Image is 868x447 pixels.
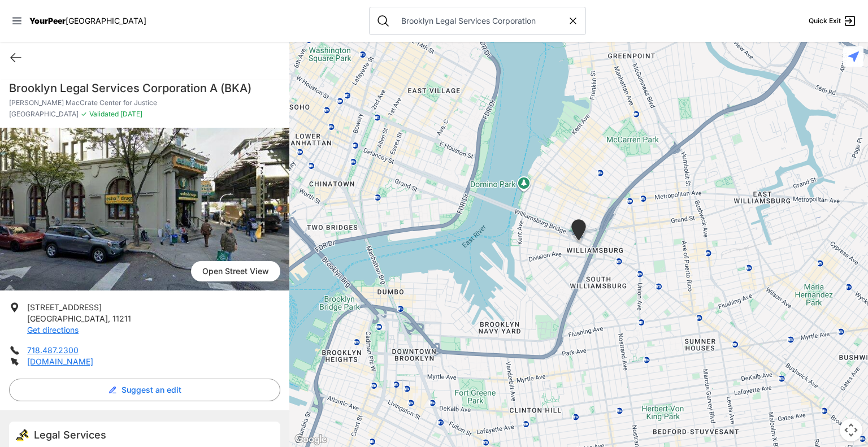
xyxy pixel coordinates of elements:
span: , [108,314,110,323]
img: Google [292,432,329,447]
input: Search [394,15,567,27]
span: YourPeer [29,16,66,25]
span: [GEOGRAPHIC_DATA] [66,16,146,25]
span: Quick Exit [809,16,841,25]
span: [GEOGRAPHIC_DATA] [9,110,79,119]
button: Map camera controls [840,419,862,441]
a: YourPeer[GEOGRAPHIC_DATA] [29,18,146,24]
span: Open Street View [191,261,280,281]
div: Shriver Tyler MacCrate Center for Justice [565,215,593,249]
a: [DOMAIN_NAME] [27,357,93,366]
span: ✓ [81,110,87,119]
a: Quick Exit [809,14,857,28]
span: 11211 [112,314,131,323]
span: Suggest an edit [121,384,181,396]
a: Get directions [27,325,79,335]
a: Open this area in Google Maps (opens a new window) [292,432,329,447]
span: [GEOGRAPHIC_DATA] [27,314,108,323]
button: Suggest an edit [9,379,280,401]
span: [STREET_ADDRESS] [27,302,102,312]
span: [DATE] [119,110,142,118]
span: Validated [89,110,119,118]
a: 718.487.2300 [27,345,79,355]
span: Legal Services [34,429,106,441]
h1: Brooklyn Legal Services Corporation A (BKA) [9,80,280,96]
p: [PERSON_NAME] MacCrate Center for Justice [9,98,280,107]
